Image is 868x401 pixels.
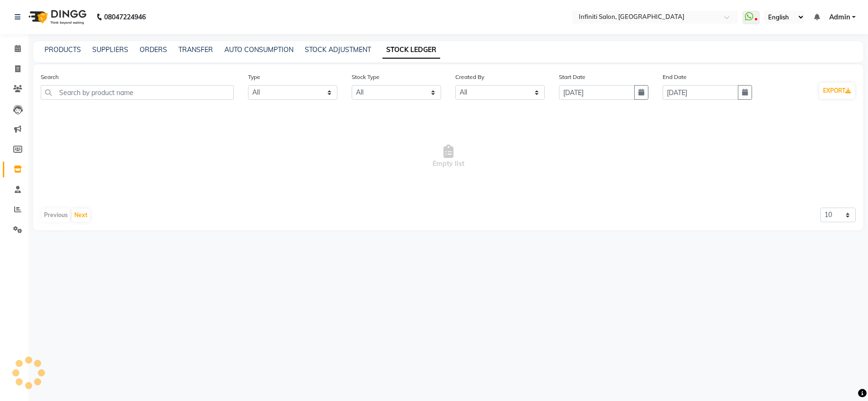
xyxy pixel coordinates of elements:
[819,83,855,99] button: EXPORT
[829,12,850,22] span: Admin
[224,45,293,54] a: AUTO CONSUMPTION
[41,73,59,81] label: Search
[305,45,371,54] a: STOCK ADJUSTMENT
[178,45,213,54] a: TRANSFER
[248,73,260,81] label: Type
[455,73,484,81] label: Created By
[24,4,89,30] img: logo
[92,45,128,54] a: SUPPLIERS
[41,85,234,100] input: Search by product name
[663,73,687,81] label: End Date
[140,45,167,54] a: ORDERS
[559,73,585,81] label: Start Date
[72,209,90,222] button: Next
[41,109,856,204] span: Empty list
[44,45,81,54] a: PRODUCTS
[104,4,146,30] b: 08047224946
[352,73,380,81] label: Stock Type
[382,42,440,59] a: STOCK LEDGER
